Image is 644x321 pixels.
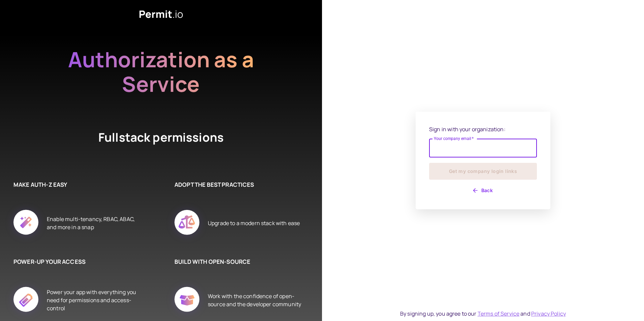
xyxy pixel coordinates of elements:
[13,180,141,189] h6: MAKE AUTH-Z EASY
[208,202,300,244] div: Upgrade to a modern stack with ease
[47,279,141,321] div: Power your app with everything you need for permissions and access-control
[478,310,519,317] a: Terms of Service
[429,163,537,180] button: Get my company login links
[429,185,537,196] button: Back
[429,125,537,133] p: Sign in with your organization:
[208,279,302,321] div: Work with the confidence of open-source and the developer community
[46,47,276,96] h2: Authorization as a Service
[174,257,302,266] h6: BUILD WITH OPEN-SOURCE
[47,202,141,244] div: Enable multi-tenancy, RBAC, ABAC, and more in a snap
[434,136,474,141] label: Your company email
[174,180,302,189] h6: ADOPT THE BEST PRACTICES
[531,310,566,317] a: Privacy Policy
[13,257,141,266] h6: POWER-UP YOUR ACCESS
[400,310,566,318] div: By signing up, you agree to our and
[73,129,249,153] h4: Fullstack permissions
